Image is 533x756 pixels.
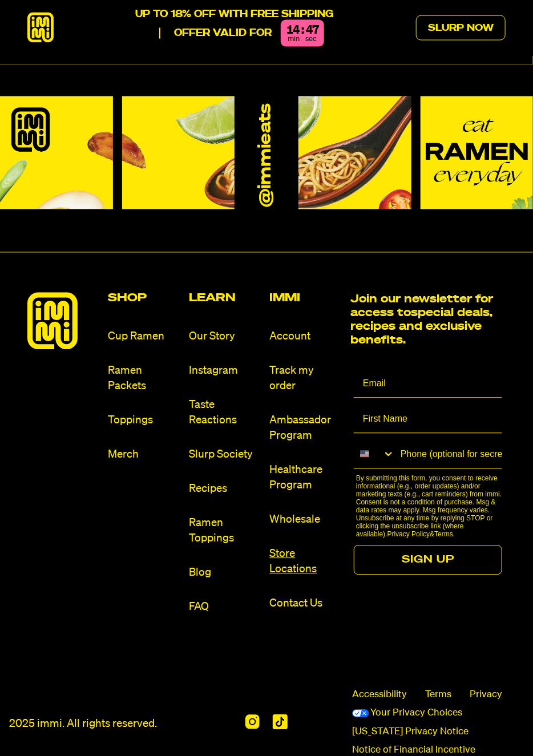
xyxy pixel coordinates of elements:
[108,329,180,345] a: Cup Ramen
[189,482,261,497] a: Recipes
[416,15,506,41] a: Slurp Now
[354,440,395,468] button: Search Countries
[270,329,342,345] a: Account
[352,726,469,739] a: [US_STATE] Privacy Notice
[189,600,261,615] a: FAQ
[387,531,430,539] a: Privacy Policy
[425,689,451,702] a: Terms
[298,96,411,209] img: Instagram
[352,710,369,718] img: California Consumer Privacy Act (CCPA) Opt-Out Icon
[136,9,334,20] p: UP TO 18% OFF WITH FREE SHIPPING
[270,363,342,394] a: Track my order
[189,516,261,547] a: Ramen Toppings
[189,293,261,304] h2: Learn
[257,103,277,207] a: @immieats
[360,450,369,459] img: United States
[122,96,235,209] img: Instagram
[108,413,180,428] a: Toppings
[189,565,261,581] a: Blog
[245,715,260,730] img: Instagram
[270,413,342,444] a: Ambassador Program
[108,447,180,463] a: Merch
[306,25,318,36] div: 47
[273,715,288,730] img: Tiktok
[352,707,462,721] a: Your Privacy Choices
[270,463,342,494] a: Healthcare Program
[189,329,261,345] a: Our Story
[301,25,304,36] div: :
[354,545,502,575] button: SIGN UP
[27,293,78,350] img: immieats
[270,596,342,612] a: Contact Us
[395,440,502,468] input: Phone (optional for secret deals)
[189,363,261,379] a: Instagram
[108,293,180,304] h2: Shop
[288,35,300,43] span: min
[6,704,102,750] iframe: Marketing Popup
[434,531,453,539] a: Terms
[306,35,317,43] span: sec
[270,547,342,577] a: Store Locations
[350,293,506,347] h2: Join our newsletter for access to special deals, recipes and exclusive benefits.
[354,405,502,434] input: First Name
[270,293,342,304] h2: Immi
[189,398,261,428] a: Taste Reactions
[159,28,272,39] p: Offer valid for
[470,689,502,702] a: Privacy
[108,363,180,394] a: Ramen Packets
[189,447,261,463] a: Slurp Society
[354,370,502,398] input: Email
[270,512,342,528] a: Wholesale
[356,475,506,539] p: By submitting this form, you consent to receive informational (e.g., order updates) and/or market...
[352,689,407,702] span: Accessibility
[286,25,299,36] div: 14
